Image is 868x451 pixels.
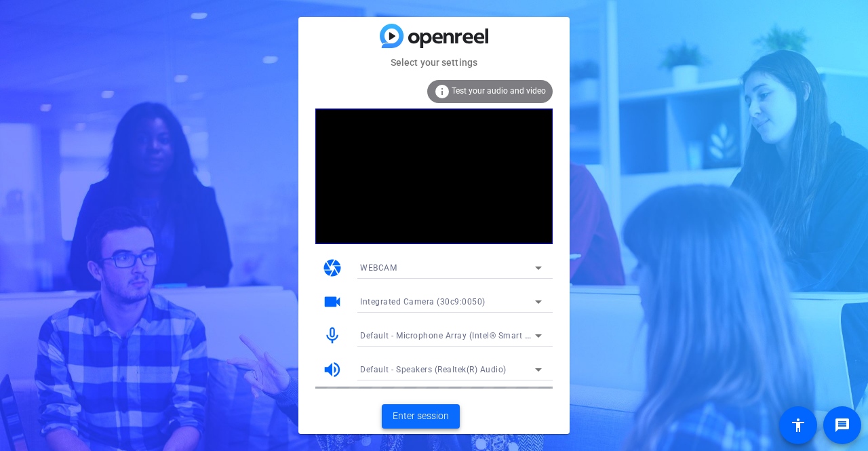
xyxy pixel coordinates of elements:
[790,417,806,433] mat-icon: accessibility
[380,24,488,47] img: blue-gradient.svg
[393,409,449,423] span: Enter session
[322,292,342,312] mat-icon: videocam
[434,83,450,100] mat-icon: info
[298,55,570,70] mat-card-subtitle: Select your settings
[360,365,507,374] span: Default - Speakers (Realtek(R) Audio)
[360,330,696,340] span: Default - Microphone Array (Intel® Smart Sound Technology for Digital Microphones)
[452,86,546,96] span: Test your audio and video
[322,359,342,380] mat-icon: volume_up
[382,404,460,429] button: Enter session
[360,297,486,307] span: Integrated Camera (30c9:0050)
[322,258,342,278] mat-icon: camera
[322,326,342,346] mat-icon: mic_none
[360,263,397,273] span: WEBCAM
[834,417,850,433] mat-icon: message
